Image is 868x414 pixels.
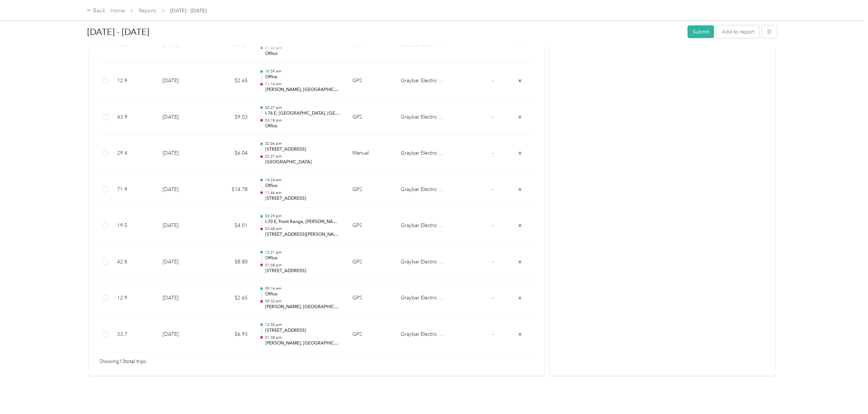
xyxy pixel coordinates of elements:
td: GPS [347,244,395,280]
td: GPS [347,172,395,208]
p: [STREET_ADDRESS] [265,146,341,153]
p: Office [265,291,341,298]
iframe: Everlance-gr Chat Button Frame [827,373,868,414]
p: 03:29 pm [265,214,341,219]
td: Graybar Electric Company, Inc [395,63,451,99]
p: Office [265,74,341,80]
button: Submit [688,25,714,38]
p: [GEOGRAPHIC_DATA] [265,159,341,166]
td: GPS [347,99,395,136]
td: 42.8 [111,244,157,280]
p: [PERSON_NAME], [GEOGRAPHIC_DATA] [265,340,341,347]
p: 10:24 am [265,178,341,183]
td: 12.9 [111,280,157,317]
p: I-70 E, Front Range, [PERSON_NAME], CO [265,219,341,225]
td: $14.78 [209,172,253,208]
td: [DATE] [157,135,209,172]
td: 33.7 [111,317,157,353]
td: [DATE] [157,244,209,280]
p: 10:59 am [265,69,341,74]
p: 03:48 pm [265,226,341,231]
a: Reports [139,8,156,14]
p: Office [265,123,341,130]
p: 02:27 pm [265,105,341,110]
td: Graybar Electric Company, Inc [395,172,451,208]
td: GPS [347,208,395,244]
div: Back [87,7,106,15]
td: $8.80 [209,244,253,280]
td: Graybar Electric Company, Inc [395,244,451,280]
span: - [492,77,493,84]
td: Graybar Electric Company, Inc [395,317,451,353]
td: Graybar Electric Company, Inc [395,208,451,244]
p: 12:50 pm [265,322,341,327]
p: 03:18 pm [265,118,341,123]
td: $9.03 [209,99,253,136]
td: 71.9 [111,172,157,208]
p: 11:16 am [265,81,341,87]
p: [PERSON_NAME], [GEOGRAPHIC_DATA] [265,304,341,310]
td: Graybar Electric Company, Inc [395,280,451,317]
button: Add to report [717,25,759,38]
p: 01:38 pm [265,335,341,340]
span: - [492,331,493,337]
td: [DATE] [157,317,209,353]
td: GPS [347,63,395,99]
td: $6.93 [209,317,253,353]
td: $4.01 [209,208,253,244]
span: - [492,295,493,301]
span: Showing 13 total trips [99,358,146,366]
span: - [492,222,493,228]
p: [STREET_ADDRESS] [265,195,341,202]
td: $2.65 [209,280,253,317]
td: [DATE] [157,208,209,244]
span: - [492,150,493,156]
td: [DATE] [157,99,209,136]
td: 19.5 [111,208,157,244]
p: 11:46 am [265,190,341,195]
p: I-76 E, [GEOGRAPHIC_DATA], [GEOGRAPHIC_DATA] [265,110,341,117]
span: - [492,114,493,120]
td: [DATE] [157,172,209,208]
td: GPS [347,280,395,317]
p: 02:27 pm [265,154,341,159]
p: [STREET_ADDRESS][PERSON_NAME] [265,231,341,238]
span: [DATE] - [DATE] [170,7,207,15]
p: 01:08 pm [265,263,341,268]
td: Graybar Electric Company, Inc [395,99,451,136]
p: Office [265,183,341,189]
td: Graybar Electric Company, Inc [395,135,451,172]
p: Office [265,255,341,262]
td: [DATE] [157,63,209,99]
td: 29.4 [111,135,157,172]
h1: Sep 1 - 30, 2025 [87,23,683,41]
td: $2.65 [209,63,253,99]
td: 43.9 [111,99,157,136]
td: GPS [347,317,395,353]
p: [STREET_ADDRESS] [265,268,341,274]
p: 12:21 pm [265,250,341,255]
p: 09:32 am [265,299,341,304]
p: [STREET_ADDRESS] [265,327,341,334]
span: - [492,259,493,265]
p: 02:06 pm [265,141,341,146]
p: 09:16 am [265,286,341,291]
p: [PERSON_NAME], [GEOGRAPHIC_DATA] [265,87,341,93]
p: Office [265,51,341,57]
td: 12.9 [111,63,157,99]
a: Home [111,8,125,14]
td: $6.04 [209,135,253,172]
span: - [492,186,493,192]
td: [DATE] [157,280,209,317]
td: Manual [347,135,395,172]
